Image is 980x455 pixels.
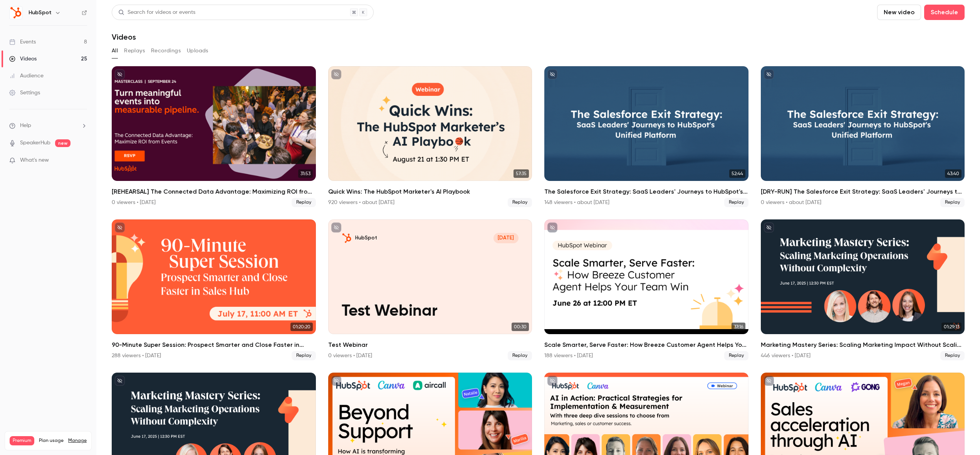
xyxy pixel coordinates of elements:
span: Replay [940,198,965,207]
button: unpublished [331,222,341,233]
span: Replay [292,351,316,360]
h2: Marketing Mastery Series: Scaling Marketing Impact Without Scaling Effort [761,340,965,350]
li: The Salesforce Exit Strategy: SaaS Leaders' Journeys to HubSpot's Unified Platform [544,66,748,207]
button: All [112,45,118,57]
a: 01:29:13Marketing Mastery Series: Scaling Marketing Impact Without Scaling Effort446 viewers • [D... [761,219,965,360]
h2: Quick Wins: The HubSpot Marketer's AI Playbook [328,187,532,196]
li: Test Webinar [328,219,532,360]
h1: Videos [112,32,136,42]
h2: Test Webinar [328,340,532,350]
li: [DRY-RUN] The Salesforce Exit Strategy: SaaS Leaders' Journeys to HubSpot's Unified Platform [761,66,965,207]
li: [REHEARSAL] The Connected Data Advantage: Maximizing ROI from In-Person Events [112,66,316,207]
div: 0 viewers • [DATE] [328,352,372,360]
span: 01:29:13 [941,323,962,331]
p: HubSpot [355,234,377,241]
span: Premium [10,436,34,445]
h2: The Salesforce Exit Strategy: SaaS Leaders' Journeys to HubSpot's Unified Platform [544,187,748,196]
span: What's new [20,156,49,164]
img: HubSpot [10,7,22,19]
li: Scale Smarter, Serve Faster: How Breeze Customer Agent Helps Your Team Win [544,219,748,360]
div: 0 viewers • [DATE] [112,199,156,206]
span: 43:40 [945,169,962,178]
button: Recordings [151,45,181,57]
button: unpublished [331,376,341,386]
li: 90-Minute Super Session: Prospect Smarter and Close Faster in Sales Hub [112,219,316,360]
div: Audience [9,72,44,80]
button: unpublished [547,222,557,233]
li: Marketing Mastery Series: Scaling Marketing Impact Without Scaling Effort [761,219,965,360]
li: Quick Wins: The HubSpot Marketer's AI Playbook [328,66,532,207]
p: Test Webinar [342,302,519,321]
button: Schedule [924,5,965,20]
span: Replay [508,351,532,360]
div: 288 viewers • [DATE] [112,352,161,360]
button: unpublished [115,376,125,386]
a: 57:35Quick Wins: The HubSpot Marketer's AI Playbook920 viewers • about [DATE]Replay [328,66,532,207]
a: 37:16Scale Smarter, Serve Faster: How Breeze Customer Agent Helps Your Team Win188 viewers • [DAT... [544,219,748,360]
button: unpublished [764,69,774,79]
a: 01:20:2090-Minute Super Session: Prospect Smarter and Close Faster in Sales Hub288 viewers • [DAT... [112,219,316,360]
span: Replay [292,198,316,207]
button: unpublished [764,222,774,233]
span: Help [20,122,31,130]
span: 37:16 [732,323,745,331]
span: 57:35 [513,169,529,178]
span: [DATE] [493,233,519,243]
a: 31:53[REHEARSAL] The Connected Data Advantage: Maximizing ROI from In-Person Events0 viewers • [D... [112,66,316,207]
span: 00:30 [512,323,529,331]
div: Settings [9,89,40,97]
h2: [REHEARSAL] The Connected Data Advantage: Maximizing ROI from In-Person Events [112,187,316,196]
span: 01:20:20 [290,323,313,331]
span: Replay [940,351,965,360]
h2: 90-Minute Super Session: Prospect Smarter and Close Faster in Sales Hub [112,340,316,350]
button: unpublished [331,69,341,79]
img: Test Webinar [342,233,352,243]
span: Replay [724,351,748,360]
li: help-dropdown-opener [9,122,87,130]
h2: Scale Smarter, Serve Faster: How Breeze Customer Agent Helps Your Team Win [544,340,748,350]
button: Replays [124,45,145,57]
div: Search for videos or events [118,8,195,17]
div: 920 viewers • about [DATE] [328,199,394,206]
span: Replay [508,198,532,207]
h2: [DRY-RUN] The Salesforce Exit Strategy: SaaS Leaders' Journeys to HubSpot's Unified Platform [761,187,965,196]
button: unpublished [547,376,557,386]
iframe: Noticeable Trigger [78,157,87,164]
a: 52:44The Salesforce Exit Strategy: SaaS Leaders' Journeys to HubSpot's Unified Platform148 viewer... [544,66,748,207]
div: Events [9,38,36,46]
section: Videos [112,5,965,450]
span: 52:44 [729,169,745,178]
h6: HubSpot [29,9,52,17]
a: Test WebinarHubSpot[DATE]Test Webinar00:30Test Webinar0 viewers • [DATE]Replay [328,219,532,360]
button: unpublished [115,69,125,79]
span: 31:53 [298,169,313,178]
div: 0 viewers • about [DATE] [761,199,821,206]
button: unpublished [115,222,125,233]
button: unpublished [764,376,774,386]
a: 43:40[DRY-RUN] The Salesforce Exit Strategy: SaaS Leaders' Journeys to HubSpot's Unified Platform... [761,66,965,207]
span: new [55,139,70,147]
button: Uploads [187,45,208,57]
span: Plan usage [39,438,64,444]
div: 446 viewers • [DATE] [761,352,811,360]
button: unpublished [547,69,557,79]
a: Manage [68,438,87,444]
button: New video [877,5,921,20]
span: Replay [724,198,748,207]
a: SpeakerHub [20,139,50,147]
div: 148 viewers • about [DATE] [544,199,609,206]
div: 188 viewers • [DATE] [544,352,593,360]
div: Videos [9,55,37,63]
